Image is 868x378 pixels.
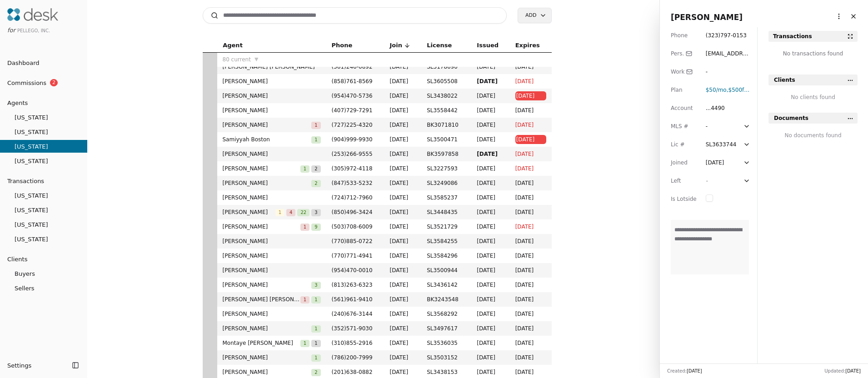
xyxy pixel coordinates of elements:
[515,149,546,159] span: [DATE]
[427,135,466,144] span: SL3500471
[845,368,861,373] span: [DATE]
[311,296,320,303] span: 1
[223,280,312,289] span: [PERSON_NAME]
[706,178,708,184] span: -
[223,309,321,318] span: [PERSON_NAME]
[390,164,416,173] span: [DATE]
[332,107,373,114] span: ( 407 ) 729 - 7291
[427,353,466,362] span: SL3503152
[50,79,58,86] span: 2
[728,87,751,93] span: $500 fee
[390,40,402,50] span: Join
[332,40,353,50] span: Phone
[390,309,416,318] span: [DATE]
[515,368,546,377] span: [DATE]
[515,295,546,304] span: [DATE]
[477,77,504,86] span: [DATE]
[706,50,750,75] span: [EMAIL_ADDRESS][DOMAIN_NAME]
[332,296,373,303] span: ( 561 ) 961 - 9410
[671,122,697,131] div: MLS #
[706,122,741,131] div: -
[706,32,747,39] span: ( 323 ) 797 - 0153
[515,179,546,188] span: [DATE]
[427,106,466,115] span: SL3558442
[518,8,551,23] button: Add
[477,106,504,115] span: [DATE]
[390,266,416,275] span: [DATE]
[311,325,320,333] span: 1
[332,151,373,157] span: ( 253 ) 266 - 9555
[300,296,309,303] span: 1
[223,149,321,159] span: [PERSON_NAME]
[390,353,416,362] span: [DATE]
[477,164,504,173] span: [DATE]
[427,149,466,159] span: BK3597858
[223,193,321,202] span: [PERSON_NAME]
[427,120,466,129] span: BK3071810
[254,55,258,64] span: ▼
[427,208,466,217] span: SL3448435
[768,131,858,140] div: No documents found
[223,324,312,333] span: [PERSON_NAME]
[7,27,15,34] span: for
[332,267,373,274] span: ( 954 ) 470 - 0010
[223,368,312,377] span: [PERSON_NAME]
[390,91,416,100] span: [DATE]
[390,368,416,377] span: [DATE]
[427,338,466,348] span: SL3536035
[427,280,466,289] span: SL3436142
[17,28,50,33] span: Pellego, Inc.
[300,224,309,231] span: 1
[311,338,320,348] button: 1
[706,104,750,113] div: ...4490
[223,40,243,50] span: Agent
[477,179,504,188] span: [DATE]
[667,368,702,374] div: Created:
[706,67,750,76] div: -
[671,194,697,204] div: Is Lotside
[332,354,373,361] span: ( 786 ) 200 - 7999
[390,77,416,86] span: [DATE]
[223,208,275,217] span: [PERSON_NAME]
[515,266,546,275] span: [DATE]
[671,31,697,40] div: Phone
[515,280,546,289] span: [DATE]
[427,40,452,50] span: License
[223,251,321,260] span: [PERSON_NAME]
[223,91,321,100] span: [PERSON_NAME]
[7,8,58,21] img: Desk
[427,266,466,275] span: SL3500944
[477,120,504,129] span: [DATE]
[824,368,861,374] div: Updated:
[311,324,320,333] button: 1
[311,354,320,362] span: 1
[223,164,300,173] span: [PERSON_NAME]
[768,49,858,64] div: No transactions found
[515,62,546,71] span: [DATE]
[477,368,504,377] span: [DATE]
[300,165,309,173] span: 1
[332,93,373,99] span: ( 954 ) 470 - 5736
[477,309,504,318] span: [DATE]
[332,325,373,332] span: ( 352 ) 571 - 9030
[390,280,416,289] span: [DATE]
[332,64,373,70] span: ( 561 ) 246 - 0892
[311,165,320,173] span: 2
[427,62,466,71] span: SL3178690
[332,136,373,143] span: ( 904 ) 999 - 9930
[768,93,858,102] div: No clients found
[311,122,320,129] span: 1
[671,85,697,94] div: Plan
[332,122,373,128] span: ( 727 ) 225 - 4320
[332,224,373,230] span: ( 503 ) 708 - 6009
[477,338,504,348] span: [DATE]
[390,338,416,348] span: [DATE]
[516,135,545,144] span: [DATE]
[390,149,416,159] span: [DATE]
[390,120,416,129] span: [DATE]
[390,106,416,115] span: [DATE]
[477,324,504,333] span: [DATE]
[427,368,466,377] span: SL3438153
[687,368,702,373] span: [DATE]
[427,164,466,173] span: SL3227593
